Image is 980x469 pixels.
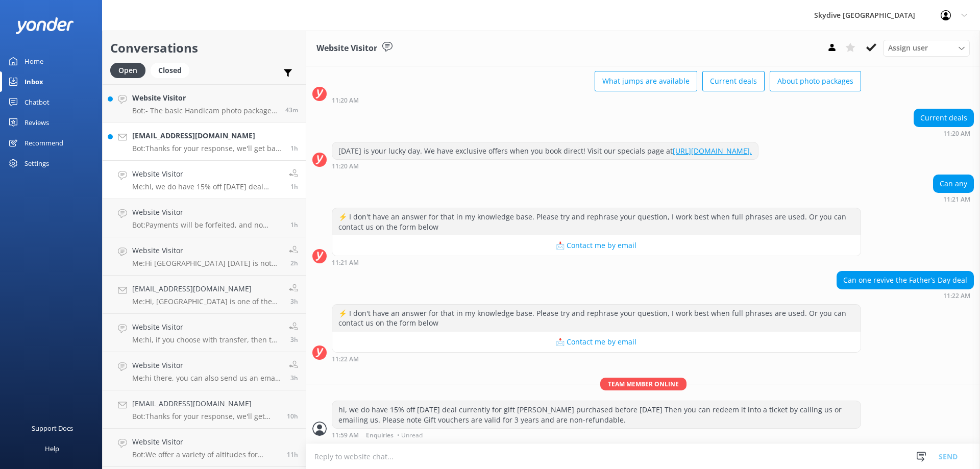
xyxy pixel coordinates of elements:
[332,163,359,169] strong: 11:20 AM
[15,17,74,34] img: yonder-white-logo.png
[132,297,281,306] p: Me: Hi, [GEOGRAPHIC_DATA] is one of the pick up location in [GEOGRAPHIC_DATA] area, we do offer f...
[943,293,970,299] strong: 11:22 AM
[332,356,359,362] strong: 11:22 AM
[24,133,63,153] div: Recommend
[103,237,306,276] a: Website VisitorMe:Hi [GEOGRAPHIC_DATA] [DATE] is not doing Skydive [DATE] due to bad weather.2h
[332,260,359,266] strong: 11:21 AM
[110,38,298,58] h2: Conversations
[290,220,298,229] span: Aug 28 2025 11:49am (UTC +10:00) Australia/Brisbane
[132,283,281,294] h4: [EMAIL_ADDRESS][DOMAIN_NAME]
[132,436,279,448] h4: Website Visitor
[132,106,278,115] p: Bot: - The basic Handicam photo package costs $129 per person and includes photos of your entire ...
[332,259,861,266] div: Aug 28 2025 11:21am (UTC +10:00) Australia/Brisbane
[332,208,861,235] div: ⚡ I don't have an answer for that in my knowledge base. Please try and rephrase your question, I ...
[595,71,697,91] button: What jumps are available
[332,401,861,428] div: hi, we do have 15% off [DATE] deal currently for gift [PERSON_NAME] purchased before [DATE] Then ...
[287,412,298,421] span: Aug 28 2025 03:32am (UTC +10:00) Australia/Brisbane
[332,305,861,332] div: ⚡ I don't have an answer for that in my knowledge base. Please try and rephrase your question, I ...
[332,142,758,160] div: [DATE] is your lucky day. We have exclusive offers when you book direct! Visit our specials page at
[883,40,970,56] div: Assign User
[110,64,151,76] a: Open
[702,71,765,91] button: Current deals
[132,322,281,333] h4: Website Visitor
[132,259,281,268] p: Me: Hi [GEOGRAPHIC_DATA] [DATE] is not doing Skydive [DATE] due to bad weather.
[103,429,306,467] a: Website VisitorBot:We offer a variety of altitudes for skydiving, with all dropzones providing ju...
[285,106,298,114] span: Aug 28 2025 01:04pm (UTC +10:00) Australia/Brisbane
[132,450,279,459] p: Bot: We offer a variety of altitudes for skydiving, with all dropzones providing jumps up to 15,0...
[110,63,145,78] div: Open
[332,431,861,438] div: Aug 28 2025 11:59am (UTC +10:00) Australia/Brisbane
[287,450,298,459] span: Aug 28 2025 02:39am (UTC +10:00) Australia/Brisbane
[837,271,973,289] div: Can one revive the Father’s Day deal
[132,130,283,141] h4: [EMAIL_ADDRESS][DOMAIN_NAME]
[132,168,281,180] h4: Website Visitor
[132,335,281,344] p: Me: hi, if you choose with transfer, then the time you choose will be a pick up time. So just be ...
[332,332,861,352] button: 📩 Contact me by email
[24,153,49,174] div: Settings
[132,207,283,218] h4: Website Visitor
[103,276,306,314] a: [EMAIL_ADDRESS][DOMAIN_NAME]Me:Hi, [GEOGRAPHIC_DATA] is one of the pick up location in [GEOGRAPHI...
[132,182,281,191] p: Me: hi, we do have 15% off [DATE] deal currently for gift [PERSON_NAME] purchased before [DATE] T...
[132,412,279,421] p: Bot: Thanks for your response, we'll get back to you as soon as we can during opening hours.
[103,314,306,352] a: Website VisitorMe:hi, if you choose with transfer, then the time you choose will be a pick up tim...
[290,374,298,382] span: Aug 28 2025 10:43am (UTC +10:00) Australia/Brisbane
[332,235,861,256] button: 📩 Contact me by email
[943,196,970,203] strong: 11:21 AM
[132,360,281,371] h4: Website Visitor
[332,355,861,362] div: Aug 28 2025 11:22am (UTC +10:00) Australia/Brisbane
[933,195,974,203] div: Aug 28 2025 11:21am (UTC +10:00) Australia/Brisbane
[366,432,394,438] span: Enquiries
[24,71,43,92] div: Inbox
[45,438,59,459] div: Help
[32,418,73,438] div: Support Docs
[290,259,298,267] span: Aug 28 2025 10:56am (UTC +10:00) Australia/Brisbane
[24,112,49,133] div: Reviews
[24,92,50,112] div: Chatbot
[103,390,306,429] a: [EMAIL_ADDRESS][DOMAIN_NAME]Bot:Thanks for your response, we'll get back to you as soon as we can...
[914,130,974,137] div: Aug 28 2025 11:20am (UTC +10:00) Australia/Brisbane
[103,352,306,390] a: Website VisitorMe:hi there, you can also send us an email to redeem your gift voucher into a tick...
[103,161,306,199] a: Website VisitorMe:hi, we do have 15% off [DATE] deal currently for gift [PERSON_NAME] purchased b...
[934,175,973,192] div: Can any
[151,63,189,78] div: Closed
[132,144,283,153] p: Bot: Thanks for your response, we'll get back to you as soon as we can during opening hours.
[290,144,298,153] span: Aug 28 2025 12:26pm (UTC +10:00) Australia/Brisbane
[132,92,278,104] h4: Website Visitor
[770,71,861,91] button: About photo packages
[132,220,283,230] p: Bot: Payments will be forfeited, and no refunds will be given to a customer who fails to go throu...
[332,97,359,104] strong: 11:20 AM
[290,182,298,191] span: Aug 28 2025 11:59am (UTC +10:00) Australia/Brisbane
[132,398,279,409] h4: [EMAIL_ADDRESS][DOMAIN_NAME]
[103,84,306,122] a: Website VisitorBot:- The basic Handicam photo package costs $129 per person and includes photos o...
[132,245,281,256] h4: Website Visitor
[290,335,298,344] span: Aug 28 2025 10:44am (UTC +10:00) Australia/Brisbane
[103,199,306,237] a: Website VisitorBot:Payments will be forfeited, and no refunds will be given to a customer who fai...
[332,162,758,169] div: Aug 28 2025 11:20am (UTC +10:00) Australia/Brisbane
[600,378,687,390] span: Team member online
[151,64,194,76] a: Closed
[914,109,973,127] div: Current deals
[332,432,359,438] strong: 11:59 AM
[888,42,928,54] span: Assign user
[103,122,306,161] a: [EMAIL_ADDRESS][DOMAIN_NAME]Bot:Thanks for your response, we'll get back to you as soon as we can...
[397,432,423,438] span: • Unread
[837,292,974,299] div: Aug 28 2025 11:22am (UTC +10:00) Australia/Brisbane
[132,374,281,383] p: Me: hi there, you can also send us an email to redeem your gift voucher into a ticket, let us kno...
[24,51,43,71] div: Home
[673,146,752,156] a: [URL][DOMAIN_NAME].
[943,131,970,137] strong: 11:20 AM
[316,42,377,55] h3: Website Visitor
[290,297,298,306] span: Aug 28 2025 10:45am (UTC +10:00) Australia/Brisbane
[332,96,861,104] div: Aug 28 2025 11:20am (UTC +10:00) Australia/Brisbane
